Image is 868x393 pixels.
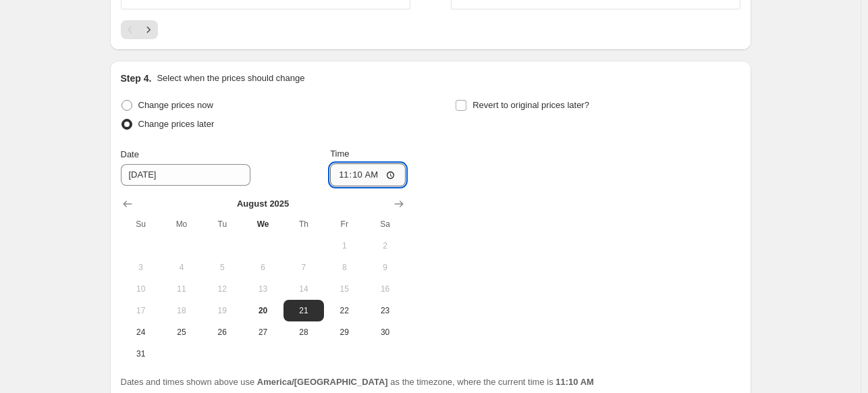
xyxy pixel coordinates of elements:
span: 21 [289,305,319,316]
button: Tuesday August 26 2025 [202,321,242,343]
button: Show previous month, July 2025 [118,194,137,213]
span: Th [289,219,319,230]
button: Sunday August 24 2025 [121,321,161,343]
span: 11 [167,284,196,294]
button: Thursday August 14 2025 [283,278,324,300]
span: 1 [329,240,359,251]
button: Thursday August 7 2025 [283,257,324,278]
span: 6 [248,262,277,273]
span: 3 [126,262,156,273]
span: 28 [289,327,319,338]
span: 26 [207,327,237,338]
button: Tuesday August 19 2025 [202,300,242,321]
span: 20 [248,305,277,316]
button: Saturday August 23 2025 [364,300,405,321]
input: 12:00 [330,163,406,186]
button: Sunday August 17 2025 [121,300,161,321]
button: Show next month, September 2025 [389,194,408,213]
span: Time [330,149,349,159]
button: Saturday August 9 2025 [364,257,405,278]
span: 30 [370,327,400,338]
button: Saturday August 16 2025 [364,278,405,300]
th: Thursday [283,213,324,235]
button: Today Wednesday August 20 2025 [242,300,283,321]
button: Friday August 8 2025 [324,257,364,278]
th: Tuesday [202,213,242,235]
span: Mo [167,219,196,230]
th: Sunday [121,213,161,235]
button: Monday August 18 2025 [161,300,202,321]
span: 25 [167,327,196,338]
span: 10 [126,284,156,294]
button: Next [139,20,158,39]
input: 8/20/2025 [121,164,250,186]
span: 9 [370,262,400,273]
button: Friday August 1 2025 [324,235,364,257]
th: Friday [324,213,364,235]
button: Monday August 4 2025 [161,257,202,278]
span: 15 [329,284,359,294]
span: 22 [329,305,359,316]
button: Monday August 25 2025 [161,321,202,343]
button: Tuesday August 12 2025 [202,278,242,300]
nav: Pagination [121,20,158,39]
span: 12 [207,284,237,294]
span: We [248,219,277,230]
span: 23 [370,305,400,316]
span: Date [121,149,139,159]
span: 14 [289,284,319,294]
span: Dates and times shown above use as the timezone, where the current time is [121,377,594,387]
b: America/[GEOGRAPHIC_DATA] [257,377,388,387]
button: Friday August 22 2025 [324,300,364,321]
b: 11:10 AM [555,377,594,387]
button: Wednesday August 27 2025 [242,321,283,343]
span: 16 [370,284,400,294]
button: Saturday August 30 2025 [364,321,405,343]
span: 13 [248,284,277,294]
th: Saturday [364,213,405,235]
span: Su [126,219,156,230]
span: Fr [329,219,359,230]
span: Tu [207,219,237,230]
th: Wednesday [242,213,283,235]
span: Change prices later [138,119,215,129]
p: Select when the prices should change [157,72,304,85]
button: Wednesday August 13 2025 [242,278,283,300]
button: Thursday August 21 2025 [283,300,324,321]
span: 19 [207,305,237,316]
span: 31 [126,348,156,359]
span: 5 [207,262,237,273]
span: 7 [289,262,319,273]
span: 2 [370,240,400,251]
button: Thursday August 28 2025 [283,321,324,343]
span: 24 [126,327,156,338]
span: 8 [329,262,359,273]
span: 29 [329,327,359,338]
span: Change prices now [138,100,213,110]
button: Sunday August 10 2025 [121,278,161,300]
span: Sa [370,219,400,230]
span: Revert to original prices later? [472,100,589,110]
th: Monday [161,213,202,235]
button: Monday August 11 2025 [161,278,202,300]
button: Tuesday August 5 2025 [202,257,242,278]
button: Sunday August 31 2025 [121,343,161,365]
span: 17 [126,305,156,316]
span: 18 [167,305,196,316]
span: 4 [167,262,196,273]
h2: Step 4. [121,72,152,85]
button: Friday August 29 2025 [324,321,364,343]
span: 27 [248,327,277,338]
button: Wednesday August 6 2025 [242,257,283,278]
button: Sunday August 3 2025 [121,257,161,278]
button: Saturday August 2 2025 [364,235,405,257]
button: Friday August 15 2025 [324,278,364,300]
